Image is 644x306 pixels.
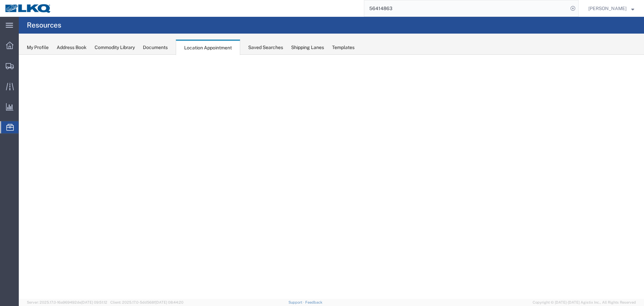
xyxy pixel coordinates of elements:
[143,44,168,51] div: Documents
[176,40,240,55] div: Location Appointment
[248,44,283,51] div: Saved Searches
[27,17,61,34] h4: Resources
[27,44,49,51] div: My Profile
[19,55,644,299] iframe: FS Legacy Container
[288,300,305,304] a: Support
[533,300,636,305] span: Copyright © [DATE]-[DATE] Agistix Inc., All Rights Reserved
[588,5,627,12] span: Lea Merryweather
[305,300,322,304] a: Feedback
[27,300,107,304] span: Server: 2025.17.0-16a969492de
[155,300,183,304] span: [DATE] 08:44:20
[364,0,568,16] input: Search for shipment number, reference number
[95,44,135,51] div: Commodity Library
[291,44,324,51] div: Shipping Lanes
[588,4,635,12] button: [PERSON_NAME]
[81,300,107,304] span: [DATE] 09:51:12
[110,300,183,304] span: Client: 2025.17.0-5dd568f
[57,44,87,51] div: Address Book
[5,3,52,13] img: logo
[332,44,355,51] div: Templates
